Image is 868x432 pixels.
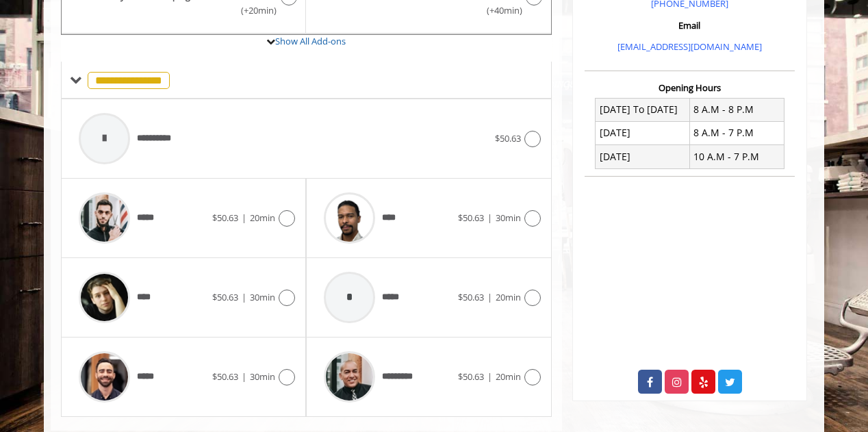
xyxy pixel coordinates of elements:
span: $50.63 [458,212,484,224]
span: 20min [496,291,521,303]
td: [DATE] [596,145,690,168]
span: (+40min ) [478,3,519,18]
span: 30min [496,212,521,224]
td: 8 A.M - 8 P.M [689,98,784,121]
span: | [242,370,246,383]
a: [EMAIL_ADDRESS][DOMAIN_NAME] [617,40,762,53]
span: $50.63 [458,370,484,383]
span: 20min [496,370,521,383]
span: 20min [250,212,275,224]
span: 30min [250,370,275,383]
a: Show All Add-ons [275,35,346,47]
h3: Email [588,21,791,30]
td: 10 A.M - 7 P.M [689,145,784,168]
td: 8 A.M - 7 P.M [689,121,784,144]
span: | [487,370,492,383]
td: [DATE] To [DATE] [596,98,690,121]
span: $50.63 [212,370,238,383]
span: $50.63 [212,212,238,224]
span: | [487,291,492,303]
span: | [242,212,246,224]
span: $50.63 [495,132,521,144]
span: $50.63 [458,291,484,303]
h3: Opening Hours [585,83,795,92]
span: 30min [250,291,275,303]
span: $50.63 [212,291,238,303]
td: [DATE] [596,121,690,144]
span: | [487,212,492,224]
span: (+20min ) [233,3,274,18]
span: | [242,291,246,303]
